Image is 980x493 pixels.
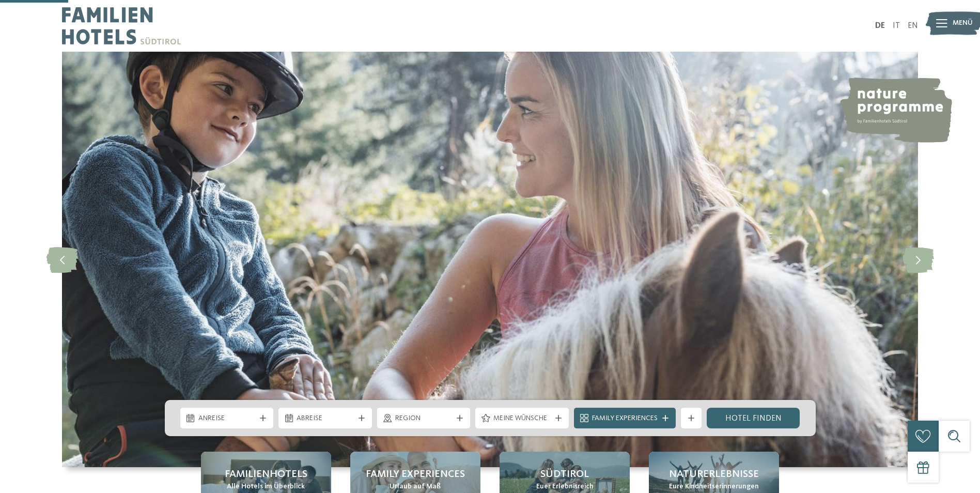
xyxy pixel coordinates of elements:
[227,482,305,492] span: Alle Hotels im Überblick
[493,413,551,424] span: Meine Wünsche
[893,22,900,30] a: IT
[592,413,658,424] span: Family Experiences
[953,18,973,28] span: Menü
[395,413,453,424] span: Region
[225,467,307,482] span: Familienhotels
[297,413,354,424] span: Abreise
[838,78,952,143] img: nature programme by Familienhotels Südtirol
[540,467,589,482] span: Südtirol
[875,22,885,30] a: DE
[390,482,441,492] span: Urlaub auf Maß
[908,22,918,30] a: EN
[669,467,759,482] span: Naturerlebnisse
[669,482,759,492] span: Eure Kindheitserinnerungen
[62,52,918,467] img: Familienhotels Südtirol: The happy family places
[366,467,465,482] span: Family Experiences
[198,413,256,424] span: Anreise
[536,482,594,492] span: Euer Erlebnisreich
[707,408,800,428] a: Hotel finden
